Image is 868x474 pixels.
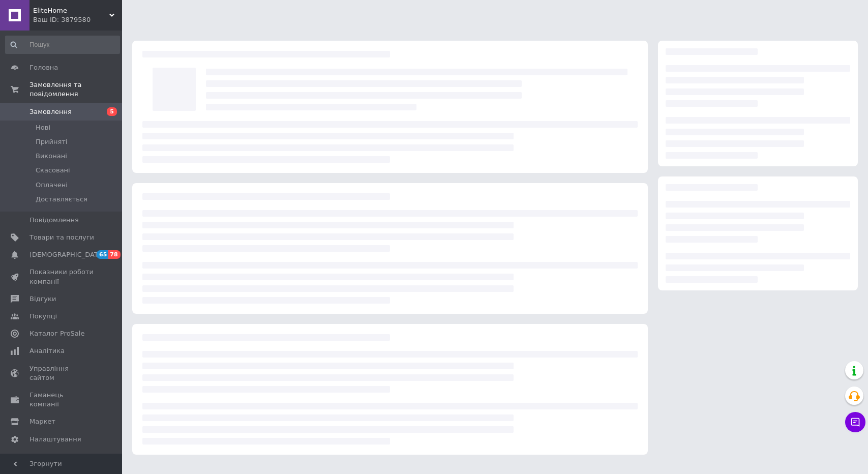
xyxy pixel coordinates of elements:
span: Оплачені [36,181,68,190]
span: Прийняті [36,137,67,146]
span: Виконані [36,152,67,161]
span: Замовлення та повідомлення [29,80,122,99]
span: Доставляється [36,195,87,204]
span: Замовлення [29,107,72,116]
span: Показники роботи компанії [29,268,94,286]
span: Головна [29,63,58,72]
span: Каталог ProSale [29,329,84,338]
span: Управління сайтом [29,364,94,382]
div: Ваш ID: 3879580 [33,15,122,24]
span: Маркет [29,417,55,426]
span: Покупці [29,312,57,321]
span: Аналітика [29,346,65,355]
span: 78 [108,250,120,259]
span: 5 [107,107,117,116]
span: EliteHome [33,6,109,15]
span: Товари та послуги [29,233,94,242]
span: [DEMOGRAPHIC_DATA] [29,250,105,259]
span: Нові [36,123,50,132]
button: Чат з покупцем [845,412,865,432]
input: Пошук [5,36,120,54]
span: Повідомлення [29,216,79,225]
span: 65 [97,250,108,259]
span: Гаманець компанії [29,391,94,409]
span: Відгуки [29,294,56,304]
span: Налаштування [29,435,81,444]
span: Скасовані [36,166,70,175]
